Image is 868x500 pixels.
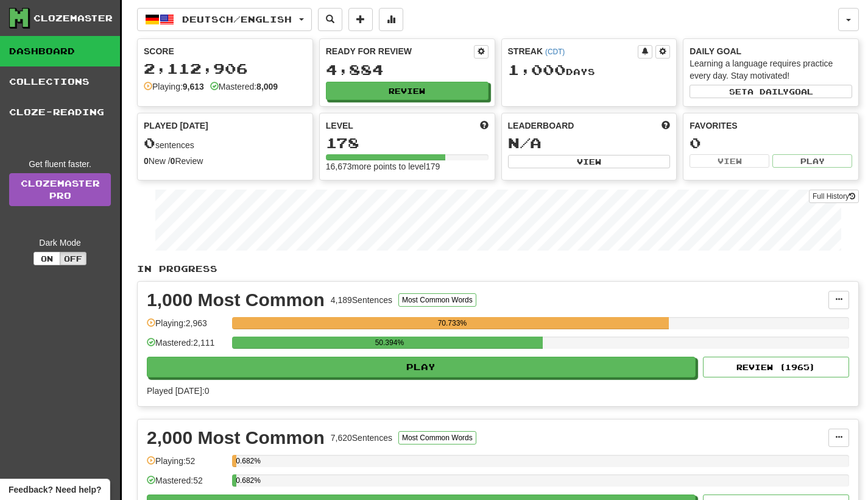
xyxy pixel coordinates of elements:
[690,135,852,151] div: 0
[772,154,852,168] button: Play
[326,160,489,173] div: 16,673 more points to level 179
[144,155,306,167] div: New / Review
[60,252,86,265] button: Off
[144,61,306,76] div: 2,112,906
[144,135,306,151] div: sentences
[147,291,325,309] div: 1,000 Most Common
[144,134,155,151] span: 0
[147,386,209,396] span: Played [DATE]: 0
[326,62,489,77] div: 4,884
[147,357,696,377] button: Play
[508,61,566,78] span: 1,000
[508,120,574,132] span: Leaderboard
[809,190,859,203] button: Full History
[236,337,543,349] div: 50.394%
[236,455,236,467] div: 0.682%
[144,156,149,166] strong: 0
[690,154,769,168] button: View
[236,317,668,329] div: 70.733%
[182,14,292,24] span: Deutsch / English
[690,57,852,82] div: Learning a language requires practice every day. Stay motivated!
[9,173,111,206] a: ClozemasterPro
[171,156,175,166] strong: 0
[398,293,476,307] button: Most Common Words
[690,45,852,57] div: Daily Goal
[703,357,849,377] button: Review (1965)
[144,120,208,132] span: Played [DATE]
[508,62,671,78] div: Day s
[9,237,111,249] div: Dark Mode
[256,82,278,91] strong: 8,009
[318,8,342,31] button: Search sentences
[183,82,204,91] strong: 9,613
[508,155,671,168] button: View
[326,45,474,57] div: Ready for Review
[147,337,226,357] div: Mastered: 2,111
[9,484,101,496] span: Open feedback widget
[147,429,325,447] div: 2,000 Most Common
[137,263,859,275] p: In Progress
[9,158,111,170] div: Get fluent faster.
[398,431,476,445] button: Most Common Words
[747,87,789,96] span: a daily
[331,432,392,444] div: 7,620 Sentences
[480,120,489,132] span: Score more points to level up
[326,120,353,132] span: Level
[34,252,60,265] button: On
[690,85,852,98] button: Seta dailygoal
[662,120,670,132] span: This week in points, UTC
[147,317,226,337] div: Playing: 2,963
[508,45,638,57] div: Streak
[348,8,373,31] button: Add sentence to collection
[379,8,403,31] button: More stats
[545,48,565,56] a: (CDT)
[147,455,226,475] div: Playing: 52
[144,80,204,93] div: Playing:
[331,294,392,306] div: 4,189 Sentences
[144,45,306,57] div: Score
[34,12,113,24] div: Clozemaster
[236,474,236,487] div: 0.682%
[508,134,542,151] span: N/A
[210,80,278,93] div: Mastered:
[690,120,852,132] div: Favorites
[147,474,226,495] div: Mastered: 52
[137,8,312,31] button: Deutsch/English
[326,135,489,151] div: 178
[326,82,489,100] button: Review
